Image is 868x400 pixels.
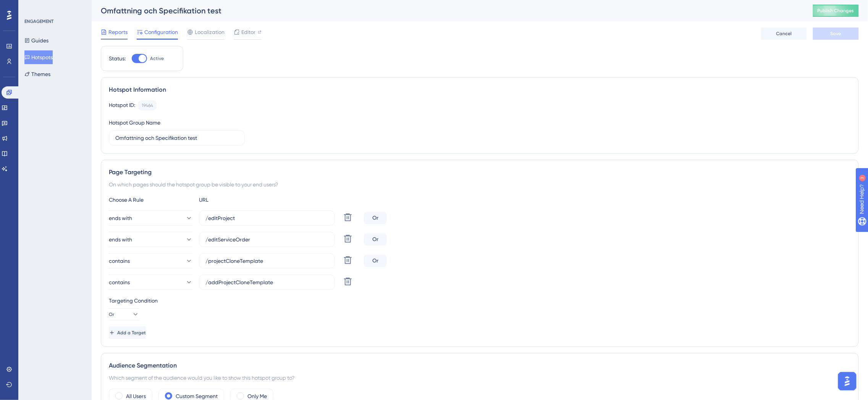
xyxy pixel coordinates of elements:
[8,147,145,168] div: Send us a message
[89,12,105,28] img: Profile image for Diênifer
[205,278,328,287] input: yourwebsite.com/path
[15,54,137,80] p: Hi [PERSON_NAME]! 👋 🌊
[813,28,859,40] button: Save
[109,180,851,189] div: On which pages should the hotspot group be visible to your end users?
[24,67,50,81] button: Themes
[109,361,851,370] div: Audience Segmentation
[16,121,31,136] img: Profile image for Simay
[109,253,193,269] button: contains
[24,18,53,24] div: ENGAGEMENT
[109,278,130,287] span: contains
[776,31,792,37] span: Cancel
[16,153,128,161] div: Send us a message
[115,134,238,142] input: Type your Hotspot Group Name here
[109,256,130,266] span: contains
[150,55,164,62] span: Active
[24,50,53,64] button: Hotspots
[144,28,178,37] span: Configuration
[104,12,119,28] img: Profile image for Simay
[8,103,145,143] div: Recent messageProfile image for SimayI am glad I was able to help! ​ Your feedback and opinions m...
[108,28,128,37] span: Reports
[836,370,859,393] iframe: UserGuiding AI Assistant Launcher
[15,80,137,93] p: How can we help?
[109,311,114,317] span: Or
[109,168,851,177] div: Page Targeting
[241,28,255,37] span: Editor
[101,5,794,16] div: Omfattning och Specifikation test
[109,195,193,204] div: Choose A Rule
[199,195,283,204] div: URL
[109,308,139,321] button: Or
[109,232,193,247] button: ends with
[109,85,851,94] div: Hotspot Information
[109,54,126,63] div: Status:
[53,4,55,10] div: 3
[761,28,807,40] button: Cancel
[8,114,145,143] div: Profile image for SimayI am glad I was able to help! ​ Your feedback and opinions mean a lot to u...
[34,128,50,136] div: Simay
[109,211,193,226] button: ends with
[76,238,153,269] button: Messages
[205,257,328,265] input: yourwebsite.com/path
[109,373,851,382] div: Which segment of the audience would you like to show this hotspot group to?
[205,235,328,244] input: yourwebsite.com/path
[109,235,132,244] span: ends with
[52,128,74,136] div: • 4h ago
[131,12,145,26] div: Close
[364,233,387,246] div: Or
[142,102,153,109] div: 19464
[818,8,854,14] span: Publish Changes
[109,118,160,127] div: Hotspot Group Name
[195,28,225,37] span: Localization
[16,109,137,117] div: Recent message
[813,5,859,17] button: Publish Changes
[364,255,387,267] div: Or
[18,2,48,11] span: Need Help?
[109,214,132,223] span: ends with
[15,16,60,25] img: logo
[109,275,193,290] button: contains
[29,257,47,263] span: Home
[75,12,90,28] img: Profile image for Gabriel
[109,100,135,110] div: Hotspot ID:
[117,330,146,336] span: Add a Target
[364,212,387,224] div: Or
[831,31,841,37] span: Save
[109,296,851,305] div: Targeting Condition
[102,257,128,263] span: Messages
[24,34,48,47] button: Guides
[109,327,146,339] button: Add a Target
[205,214,328,222] input: yourwebsite.com/path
